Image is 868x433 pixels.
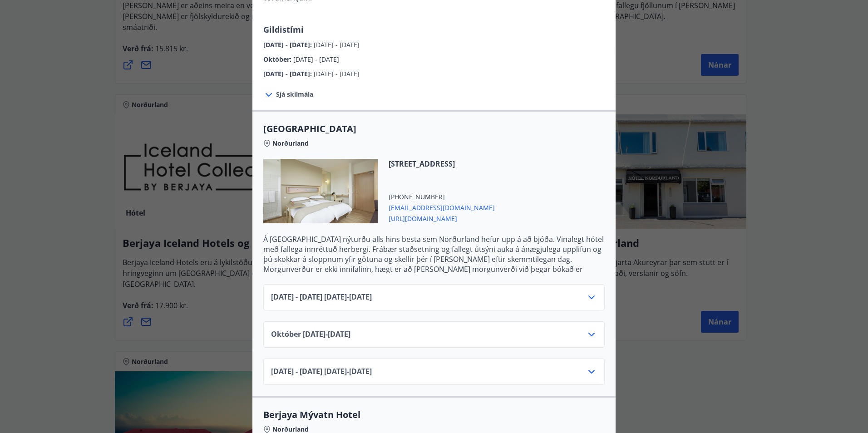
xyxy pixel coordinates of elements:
span: [DATE] - [DATE] [DATE] - [DATE] [271,292,372,303]
span: Sjá skilmála [276,90,313,99]
span: [DATE] - [DATE] : [263,69,314,78]
span: Norðurland [272,139,309,148]
span: [DATE] - [DATE] [314,40,360,49]
span: [URL][DOMAIN_NAME] [389,212,495,223]
span: [DATE] - [DATE] [293,55,339,64]
span: Október : [263,55,293,64]
p: Á [GEOGRAPHIC_DATA] nýturðu alls hins besta sem Norðurland hefur upp á að bjóða. Vinalegt hótel m... [263,234,605,284]
span: [PHONE_NUMBER] [389,192,495,202]
span: [STREET_ADDRESS] [389,159,495,169]
span: [DATE] - [DATE] [314,69,360,78]
span: Gildistími [263,24,304,35]
span: [GEOGRAPHIC_DATA] [263,123,605,135]
span: [DATE] - [DATE] : [263,40,314,49]
span: [EMAIL_ADDRESS][DOMAIN_NAME] [389,202,495,212]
